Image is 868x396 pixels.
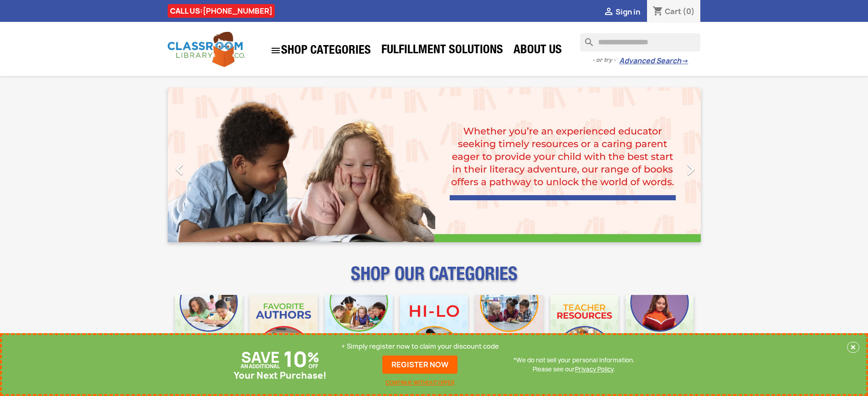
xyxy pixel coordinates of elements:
p: SHOP OUR CATEGORIES [168,271,701,288]
i:  [270,45,281,56]
input: Search [580,33,700,51]
a: About Us [509,42,566,60]
img: CLC_Teacher_Resources_Mobile.jpg [550,295,618,363]
span: Sign in [616,7,640,17]
img: CLC_HiLo_Mobile.jpg [400,295,468,363]
a: Advanced Search→ [619,56,688,66]
a: SHOP CATEGORIES [266,41,375,61]
i:  [603,7,614,18]
span: (0) [683,6,695,16]
a: Previous [168,87,248,242]
i: search [580,33,591,44]
span: - or try - [592,56,619,65]
i: shopping_cart [652,6,663,17]
a: Next [621,87,701,242]
a: Fulfillment Solutions [377,42,508,60]
img: CLC_Fiction_Nonfiction_Mobile.jpg [475,295,543,363]
img: CLC_Phonics_And_Decodables_Mobile.jpg [325,295,393,363]
img: Classroom Library Company [168,32,245,67]
a: [PHONE_NUMBER] [203,6,272,16]
i:  [679,158,702,181]
img: CLC_Dyslexia_Mobile.jpg [626,295,693,363]
img: CLC_Favorite_Authors_Mobile.jpg [250,295,318,363]
a:  Sign in [603,7,640,17]
img: CLC_Bulk_Mobile.jpg [175,295,243,363]
span: → [681,56,688,66]
i:  [168,158,191,181]
div: CALL US: [168,4,275,18]
ul: Carousel container [168,87,701,242]
span: Cart [665,6,681,16]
